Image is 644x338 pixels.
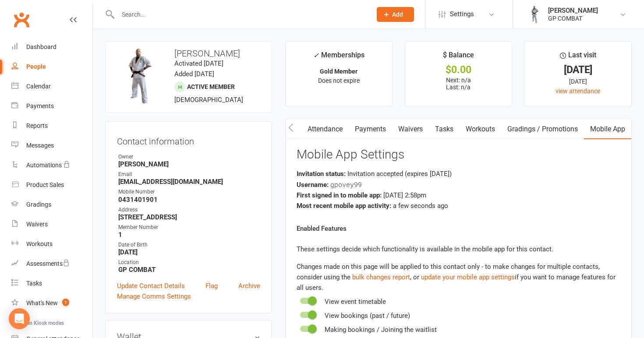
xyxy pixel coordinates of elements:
div: People [26,63,46,70]
div: [DATE] [533,65,623,74]
div: Memberships [313,49,364,66]
span: Does not expire [318,77,360,84]
span: a few seconds ago [393,202,448,210]
div: GP COMBAT [548,14,598,22]
a: bulk changes report [352,273,410,281]
a: Workouts [11,234,92,254]
span: gpovey99 [330,180,362,189]
div: Member Number [118,223,260,232]
a: Clubworx [11,9,32,31]
div: Open Intercom Messenger [9,308,30,329]
div: Location [118,258,260,267]
h3: Mobile App Settings [297,148,620,162]
time: Added [DATE] [174,70,214,78]
strong: First signed in to mobile app: [297,191,382,199]
a: Gradings / Promotions [501,119,584,139]
strong: Invitation status: [297,170,346,178]
strong: [STREET_ADDRESS] [118,213,260,221]
a: People [11,57,92,77]
a: Waivers [11,215,92,234]
div: Gradings [26,201,51,208]
a: Payments [11,96,92,116]
div: Date of Birth [118,241,260,249]
a: Tasks [11,274,92,293]
span: Settings [450,4,474,24]
div: Invitation accepted [297,169,620,179]
a: Update Contact Details [117,281,185,291]
div: Tasks [26,280,42,287]
button: Add [377,7,414,22]
span: View bookings (past / future) [325,312,410,320]
strong: Most recent mobile app activity: [297,202,391,210]
div: Last visit [560,49,596,65]
img: thumb_image1750126119.png [526,6,544,23]
h3: [PERSON_NAME] [113,49,265,58]
strong: Gold Member [320,68,357,75]
strong: [PERSON_NAME] [118,160,260,168]
i: ✓ [313,51,319,60]
a: Waivers [392,119,429,139]
a: Product Sales [11,175,92,195]
div: Automations [26,162,62,169]
a: Tasks [429,119,460,139]
a: Reports [11,116,92,136]
strong: [EMAIL_ADDRESS][DOMAIN_NAME] [118,178,260,186]
img: image1750166869.png [113,49,167,103]
div: Workouts [26,240,53,247]
div: Waivers [26,221,48,228]
strong: 1 [118,231,260,239]
span: [DEMOGRAPHIC_DATA] [174,96,243,104]
p: Next: n/a Last: n/a [413,77,504,91]
div: Address [118,206,260,214]
label: Enabled Features [297,223,347,234]
span: 1 [62,299,69,306]
div: Product Sales [26,181,64,188]
div: [PERSON_NAME] [548,7,598,14]
span: Active member [187,83,235,90]
a: Payments [349,119,392,139]
a: Manage Comms Settings [117,291,191,302]
a: Calendar [11,77,92,96]
a: Gradings [11,195,92,215]
div: Mobile Number [118,188,260,196]
div: Changes made on this page will be applied to this contact only - to make changes for multiple con... [297,261,620,293]
a: Dashboard [11,37,92,57]
a: Automations [11,155,92,175]
a: Flag [205,281,218,291]
a: Attendance [301,119,349,139]
span: Add [392,11,403,18]
div: Dashboard [26,43,57,50]
strong: 0431401901 [118,196,260,204]
span: Making bookings / Joining the waitlist [325,326,437,334]
time: Activated [DATE] [174,60,223,67]
div: Calendar [26,83,51,90]
div: Reports [26,122,48,129]
div: $0.00 [413,65,504,74]
strong: [DATE] [118,248,260,256]
strong: Username: [297,181,329,189]
a: Messages [11,136,92,155]
div: Messages [26,142,54,149]
p: These settings decide which functionality is available in the mobile app for this contact. [297,244,620,254]
span: , or [352,273,421,281]
strong: GP COMBAT [118,266,260,274]
input: Search... [115,8,365,21]
h3: Contact information [117,133,260,146]
div: [DATE] [533,77,623,86]
div: Payments [26,102,54,109]
div: What's New [26,299,58,306]
a: Archive [238,281,260,291]
a: update your mobile app settings [421,273,515,281]
a: What's New1 [11,293,92,313]
a: Assessments [11,254,92,274]
div: Email [118,170,260,179]
div: Owner [118,153,260,161]
a: Mobile App [584,119,631,139]
a: Workouts [460,119,501,139]
div: [DATE] 2:58pm [297,190,620,201]
a: view attendance [556,88,600,95]
div: $ Balance [443,49,474,65]
span: View event timetable [325,298,386,306]
div: Assessments [26,260,70,267]
span: (expires [DATE] ) [405,170,452,178]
